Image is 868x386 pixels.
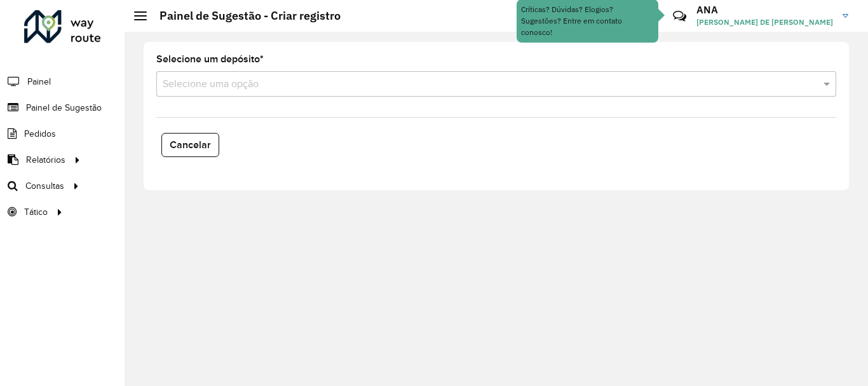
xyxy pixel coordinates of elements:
[24,205,48,219] span: Tático
[27,75,51,88] span: Painel
[696,4,833,16] h3: ANA
[696,17,833,28] span: [PERSON_NAME] DE [PERSON_NAME]
[147,9,341,23] h2: Painel de Sugestão - Criar registro
[25,179,64,193] span: Consultas
[170,139,211,150] span: Cancelar
[666,3,693,30] a: Contato Rápido
[26,153,65,167] span: Relatórios
[26,101,102,114] span: Painel de Sugestão
[156,52,264,67] label: Selecione um depósito
[161,133,219,157] button: Cancelar
[24,127,56,141] span: Pedidos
